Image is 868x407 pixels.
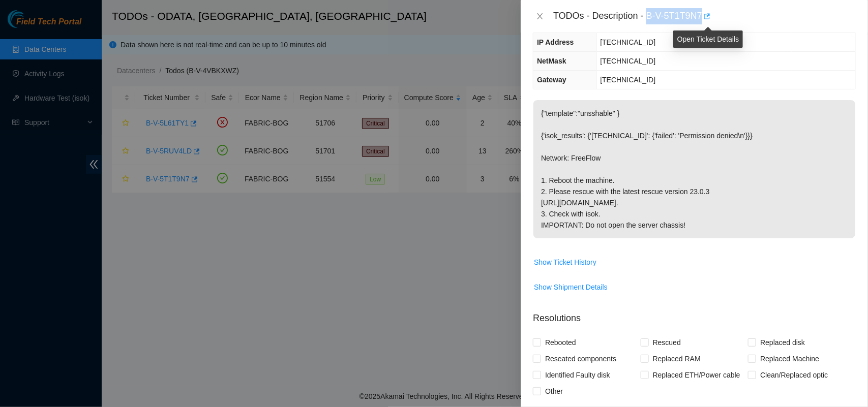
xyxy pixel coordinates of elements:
span: close [536,12,544,20]
span: Reseated components [541,351,620,367]
span: Rebooted [541,334,580,351]
button: Show Shipment Details [533,279,608,295]
span: Other [541,383,567,399]
span: [TECHNICAL_ID] [601,57,656,65]
button: Show Ticket History [533,254,597,270]
p: {"template":"unsshable" } {'isok_results': {'[TECHNICAL_ID]': {'failed': 'Permission denied\n'}}}... [533,100,855,238]
span: IP Address [537,38,574,46]
span: Gateway [537,76,566,84]
p: Resolutions [533,303,856,325]
span: Clean/Replaced optic [756,367,832,383]
span: Rescued [649,334,685,351]
span: Replaced Machine [756,351,823,367]
span: Identified Faulty disk [541,367,614,383]
span: Show Ticket History [534,257,596,268]
span: Replaced RAM [649,351,705,367]
span: Show Shipment Details [534,281,608,293]
span: [TECHNICAL_ID] [601,38,656,46]
span: Replaced ETH/Power cable [649,367,744,383]
span: [TECHNICAL_ID] [601,76,656,84]
div: TODOs - Description - B-V-5T1T9N7 [553,8,856,24]
button: Close [533,12,547,21]
span: Replaced disk [756,334,809,351]
span: NetMask [537,57,566,65]
div: Open Ticket Details [673,30,743,48]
